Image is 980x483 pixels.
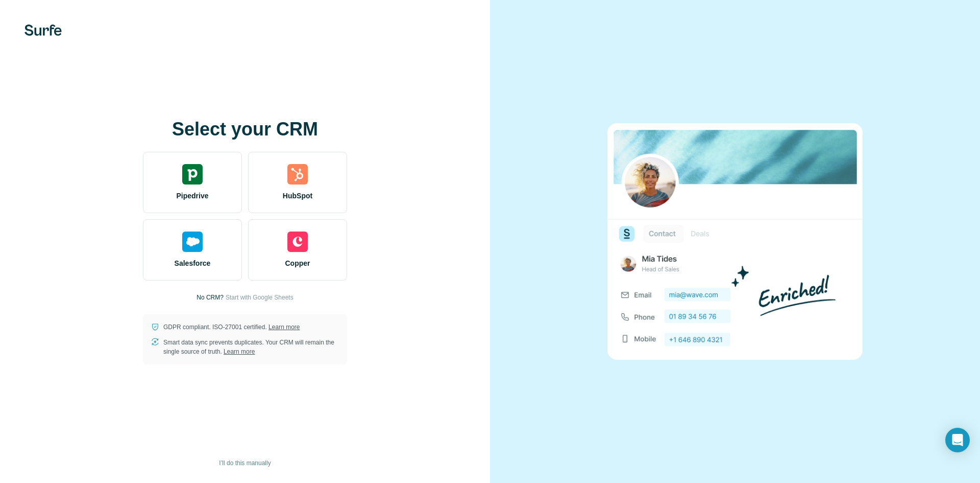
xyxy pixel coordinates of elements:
[212,455,278,471] button: I’ll do this manually
[197,293,224,302] p: No CRM?
[607,123,863,360] img: none image
[182,232,203,252] img: salesforce's logo
[175,258,211,268] span: Salesforce
[163,323,300,332] p: GDPR compliant. ISO-27001 certified.
[176,191,208,201] span: Pipedrive
[285,258,310,268] span: Copper
[283,191,312,201] span: HubSpot
[287,164,308,185] img: hubspot's logo
[945,428,970,452] div: Open Intercom Messenger
[219,458,271,468] span: I’ll do this manually
[163,338,339,356] p: Smart data sync prevents duplicates. Your CRM will remain the single source of truth.
[268,324,300,331] a: Learn more
[224,348,255,355] a: Learn more
[24,25,62,36] img: Surfe's logo
[287,232,308,252] img: copper's logo
[182,164,203,185] img: pipedrive's logo
[226,293,293,302] button: Start with Google Sheets
[143,119,347,140] h1: Select your CRM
